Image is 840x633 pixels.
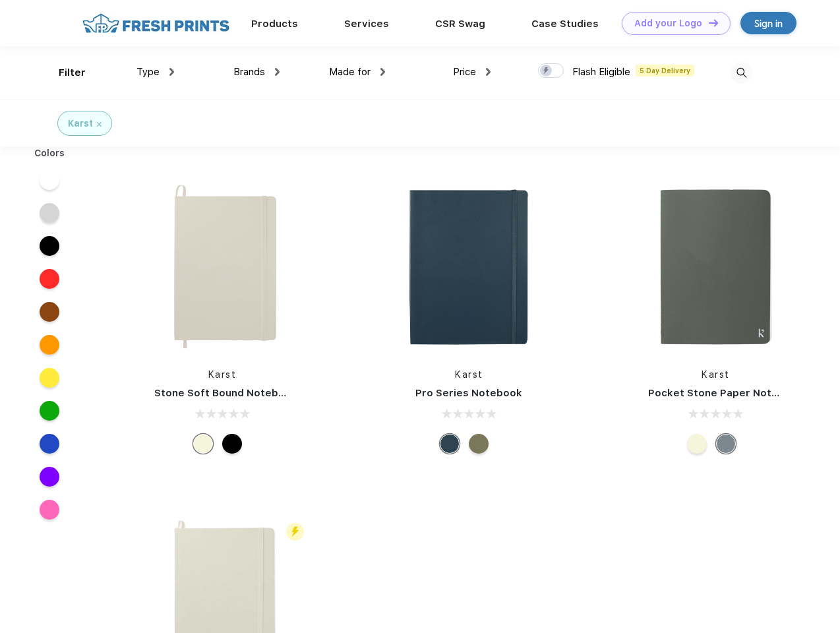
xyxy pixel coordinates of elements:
div: Black [222,434,242,454]
div: Filter [59,65,86,80]
span: 5 Day Delivery [636,65,694,76]
div: Add your Logo [634,18,702,29]
div: Beige [193,434,213,454]
a: Pocket Stone Paper Notebook [648,387,804,399]
a: Sign in [740,12,796,34]
a: Karst [455,369,483,380]
img: func=resize&h=266 [135,179,310,355]
a: CSR Swag [435,18,485,30]
img: desktop_search.svg [731,62,752,84]
img: func=resize&h=266 [381,179,556,355]
div: Colors [24,146,75,160]
a: Services [344,18,389,30]
div: Karst [68,117,93,131]
span: Type [136,66,160,78]
span: Brands [233,66,265,78]
div: Beige [687,434,707,454]
img: flash_active_toggle.svg [286,523,304,541]
img: DT [709,19,718,26]
span: Flash Eligible [572,66,630,78]
span: Made for [329,66,371,78]
a: Stone Soft Bound Notebook [154,387,297,399]
img: func=resize&h=266 [628,179,804,355]
div: Navy [440,434,460,454]
div: Gray [716,434,736,454]
div: Sign in [754,16,783,31]
span: Price [453,66,476,78]
img: dropdown.png [169,68,174,76]
div: Olive [469,434,489,454]
a: Products [251,18,298,30]
img: dropdown.png [380,68,385,76]
a: Karst [208,369,237,380]
img: fo%20logo%202.webp [78,12,233,35]
img: dropdown.png [486,68,491,76]
a: Pro Series Notebook [415,387,522,399]
img: dropdown.png [275,68,280,76]
img: filter_cancel.svg [97,122,102,127]
a: Karst [702,369,730,380]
